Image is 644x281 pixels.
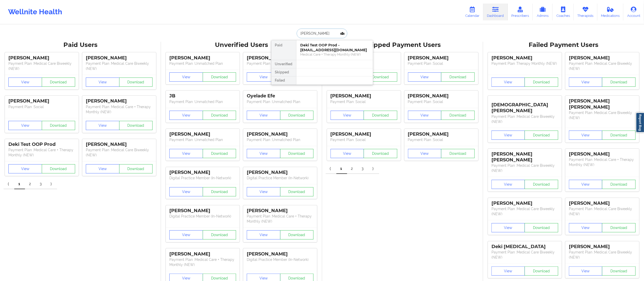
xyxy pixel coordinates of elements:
div: [PERSON_NAME] [247,208,313,214]
button: Download [280,187,314,196]
button: Download [602,78,636,87]
div: [PERSON_NAME] [169,131,236,137]
button: Download [364,72,397,82]
a: Prescribers [508,4,533,20]
button: Download [119,78,153,87]
a: Previous item [4,179,14,189]
p: Payment Plan : Medical Care Biweekly (NEW) [491,163,558,173]
button: View [86,121,119,130]
button: View [408,149,442,158]
p: Payment Plan : Social [408,137,475,142]
p: Payment Plan : Medical Care Biweekly (NEW) [491,250,558,260]
div: [PERSON_NAME] [247,55,313,61]
button: Download [203,187,236,196]
p: Payment Plan : Medical Care Biweekly (NEW) [86,147,153,158]
a: Therapists [574,4,597,20]
button: View [569,180,602,189]
button: Download [525,131,558,140]
div: Deki Test OOP Prod - [EMAIL_ADDRESS][DOMAIN_NAME] [300,43,369,52]
p: Payment Plan : Social [8,104,75,109]
a: Next item [46,179,57,189]
button: View [491,131,525,140]
div: [PERSON_NAME] [169,170,236,175]
button: View [247,187,280,196]
button: Download [441,72,475,82]
p: Payment Plan : Unmatched Plan [169,99,236,104]
a: 2 [25,179,36,189]
div: [PERSON_NAME] [247,170,313,175]
button: View [569,131,602,140]
div: Pagination Navigation [4,179,57,189]
button: View [86,164,119,173]
button: Download [525,78,558,87]
p: Payment Plan : Social [331,137,397,142]
button: View [169,149,203,158]
div: JB [169,93,236,99]
div: Paid [271,40,296,60]
a: 2 [347,164,358,174]
button: View [569,223,602,232]
button: Download [203,149,236,158]
button: View [8,78,42,87]
button: View [569,78,602,87]
button: Download [119,164,153,173]
button: View [491,223,525,232]
div: [PERSON_NAME] [408,93,475,99]
p: Payment Plan : Medical Care Biweekly (NEW) [569,110,636,120]
div: [PERSON_NAME] [PERSON_NAME] [569,98,636,110]
button: Download [280,111,314,120]
div: Skipped Payment Users [326,41,479,49]
div: Skipped [271,68,296,76]
p: Payment Plan : Medical Care Biweekly (NEW) [491,206,558,216]
button: Download [364,111,397,120]
p: Payment Plan : Medical Care Biweekly (NEW) [569,61,636,71]
a: 1 [336,164,347,174]
button: Download [119,121,153,130]
div: [DEMOGRAPHIC_DATA][PERSON_NAME] [491,98,558,114]
button: View [331,111,364,120]
div: Unverified Users [165,41,318,49]
div: Oyelade Efe [247,93,313,99]
button: Download [280,230,314,239]
button: Download [602,180,636,189]
button: View [247,149,280,158]
button: View [247,230,280,239]
button: Download [42,164,75,173]
p: Payment Plan : Medical Care Biweekly (NEW) [491,114,558,124]
button: View [8,121,42,130]
div: [PERSON_NAME] [169,55,236,61]
p: Payment Plan : Unmatched Plan [247,99,313,104]
button: Download [203,111,236,120]
button: Download [42,78,75,87]
button: Download [203,230,236,239]
p: Payment Plan : Medical Care Biweekly (NEW) [569,250,636,260]
div: [PERSON_NAME] [331,93,397,99]
div: Deki [MEDICAL_DATA] [491,244,558,250]
p: Payment Plan : Medical Care + Therapy Monthly (NEW) [247,214,313,224]
button: View [169,230,203,239]
button: Download [525,180,558,189]
div: [PERSON_NAME] [8,55,75,61]
button: View [569,266,602,276]
p: Digital Practice Member (In-Network) [169,214,236,219]
p: Payment Plan : Medical Care + Therapy Monthly (NEW) [569,157,636,167]
button: Download [441,149,475,158]
div: Unverified [271,60,296,68]
div: Failed Payment Users [487,41,640,49]
button: View [331,149,364,158]
p: Payment Plan : Medical Care Biweekly (NEW) [569,206,636,216]
button: Download [280,149,314,158]
div: [PERSON_NAME] [247,251,313,257]
button: Download [364,149,397,158]
button: View [491,78,525,87]
div: Medical Care + Therapy Monthly (NEW) [300,52,369,57]
p: Payment Plan : Medical Care Biweekly (NEW) [86,61,153,71]
p: Digital Practice Member (In-Network) [169,175,236,181]
div: [PERSON_NAME] [PERSON_NAME] [491,151,558,163]
p: Payment Plan : Unmatched Plan [247,137,313,142]
button: Download [42,121,75,130]
p: Payment Plan : Social [331,99,397,104]
button: Download [525,266,558,276]
a: Dashboard [483,4,508,20]
a: Previous item [326,164,336,174]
